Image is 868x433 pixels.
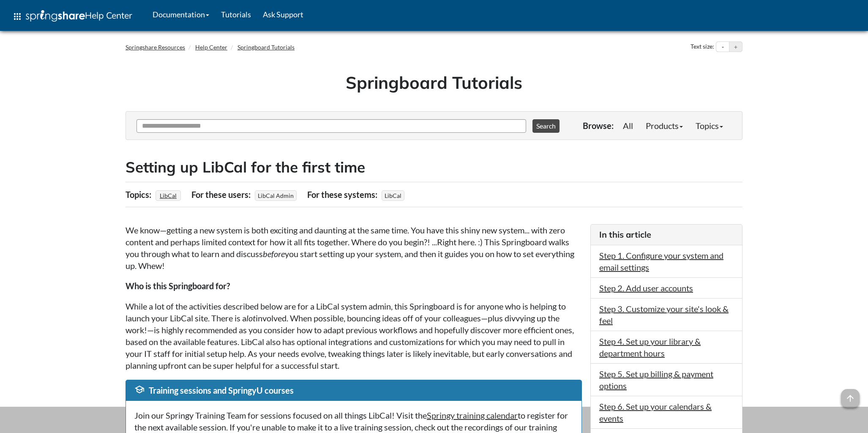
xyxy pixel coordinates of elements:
a: Tutorials [215,4,257,25]
a: Topics [689,117,729,134]
a: Step 2. Add user accounts [599,283,693,293]
em: before [263,249,285,259]
span: school [134,384,145,395]
span: LibCal [382,190,404,201]
em: lot [246,313,256,323]
a: Springy training calendar [427,410,518,420]
a: Ask Support [257,4,309,25]
a: Step 4. Set up your library & department hours [599,336,701,358]
span: Training sessions and SpringyU courses [149,385,294,395]
a: apps Help Center [6,4,138,29]
div: This site uses cookies as well as records your IP address for usage statistics. [117,413,751,427]
div: Topics: [126,186,153,203]
p: While a lot of the activities described below are for a LibCal system admin, this Springboard is ... [126,300,582,371]
h1: Springboard Tutorials [132,71,736,94]
span: LibCal Admin [255,190,297,201]
a: All [617,117,639,134]
a: Springshare Resources [126,44,185,51]
a: Documentation [147,4,215,25]
span: apps [12,11,22,22]
button: Search [532,119,560,133]
span: Help Center [85,10,132,21]
span: arrow_upward [841,389,860,408]
a: Help Center [195,44,227,51]
div: For these systems: [307,186,379,203]
a: Step 6. Set up your calendars & events [599,401,712,423]
h2: Setting up LibCal for the first time [126,157,742,178]
a: Springboard Tutorials [237,44,295,51]
button: Decrease text size [716,42,729,52]
a: Step 1. Configure your system and email settings [599,250,723,272]
a: Products [639,117,689,134]
img: Springshare [26,10,85,22]
div: Text size: [689,41,716,52]
div: For these users: [191,186,253,203]
a: Step 3. Customize your site's look & feel [599,304,729,326]
strong: Who is this Springboard for? [126,281,230,291]
button: Increase text size [729,42,742,52]
a: arrow_upward [841,390,860,400]
a: Step 5. Set up billing & payment options [599,369,713,391]
p: We know—getting a new system is both exciting and daunting at the same time. You have this shiny ... [126,224,582,271]
a: LibCal [158,189,178,202]
h3: In this article [599,229,734,241]
p: Browse: [583,120,614,132]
